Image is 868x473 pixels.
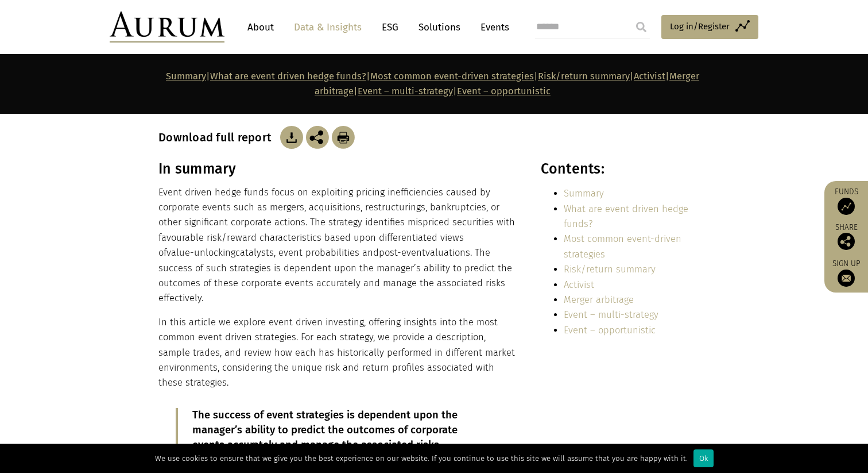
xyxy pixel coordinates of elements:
a: Risk/return summary [538,71,630,82]
a: Solutions [413,17,466,38]
span: Log in/Register [670,20,730,33]
a: Risk/return summary [564,264,656,275]
a: Summary [166,71,206,82]
a: Event – opportunistic [564,325,656,336]
img: Download Article [280,126,303,149]
a: Sign up [830,259,862,287]
h3: Contents: [541,160,707,178]
strong: | | | | | | | [166,71,699,97]
a: Most common event-driven strategies [370,71,534,82]
a: About [242,17,280,38]
span: value-unlocking [166,247,235,258]
h3: In summary [158,160,516,178]
img: Sign up to our newsletter [838,270,855,287]
img: Download Article [332,126,355,149]
a: ESG [376,17,404,38]
a: Event – multi-strategy [564,309,658,320]
p: The success of event strategies is dependent upon the manager’s ability to predict the outcomes o... [192,408,484,468]
img: Aurum [110,11,224,43]
span: post-event [379,247,425,258]
img: Share this post [838,233,855,250]
a: Funds [830,187,862,215]
a: Events [475,17,509,38]
a: Summary [564,188,604,199]
p: Event driven hedge funds focus on exploiting pricing inefficiencies caused by corporate events su... [158,185,516,306]
a: Merger arbitrage [564,294,634,305]
img: Share this post [306,126,329,149]
input: Submit [630,16,653,39]
a: Activist [634,71,665,82]
a: Event – multi-strategy [358,86,453,97]
a: What are event driven hedge funds? [564,203,688,229]
a: Data & Insights [288,17,367,38]
a: What are event driven hedge funds? [210,71,366,82]
a: Event – opportunistic [457,86,551,97]
a: Most common event-driven strategies [564,233,681,259]
div: Ok [693,449,714,467]
p: In this article we explore event driven investing, offering insights into the most common event d... [158,315,516,391]
div: Share [830,224,862,250]
a: Log in/Register [661,15,758,39]
a: Activist [564,279,594,290]
img: Access Funds [838,198,855,215]
h3: Download full report [158,130,277,144]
